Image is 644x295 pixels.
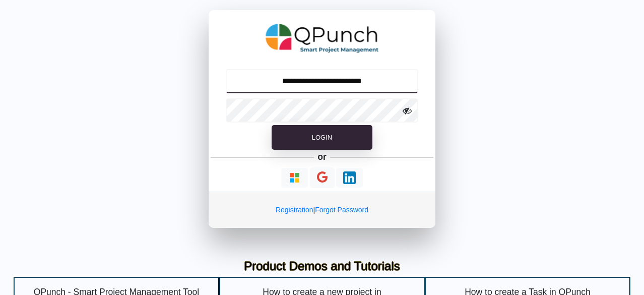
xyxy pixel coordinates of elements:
a: Registration [276,206,313,214]
h5: or [316,150,329,164]
button: Continue With Google [310,167,335,188]
button: Continue With Microsoft Azure [281,168,308,188]
img: Loading... [288,171,301,184]
a: Forgot Password [315,206,368,214]
button: Continue With LinkedIn [336,168,363,188]
span: Login [312,134,332,141]
h3: Product Demos and Tutorials [21,259,623,274]
div: | [209,192,435,228]
button: Login [272,125,372,150]
img: Loading... [343,171,356,184]
img: QPunch [266,20,379,56]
